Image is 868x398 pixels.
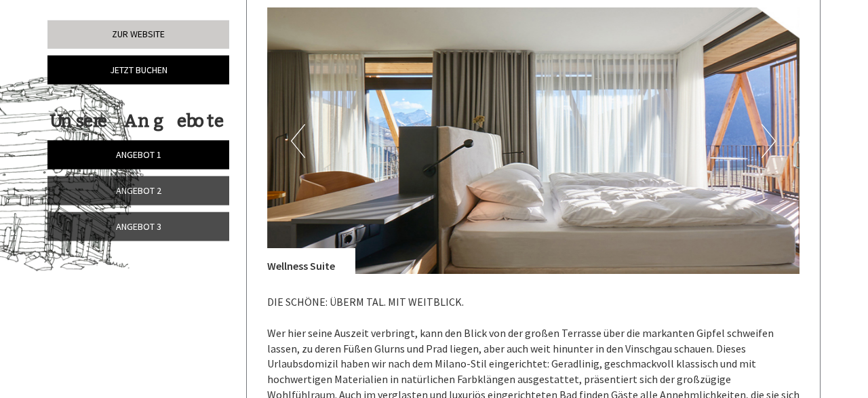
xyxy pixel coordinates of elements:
button: Next [762,124,776,158]
span: Angebot 3 [116,220,161,233]
button: Previous [291,124,305,158]
a: Jetzt buchen [47,56,229,85]
a: Zur Website [47,20,229,49]
img: image [267,7,800,274]
span: Angebot 2 [116,184,161,197]
span: Angebot 1 [116,148,161,161]
div: Unsere Angebote [47,108,225,134]
div: Wellness Suite [267,248,355,274]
